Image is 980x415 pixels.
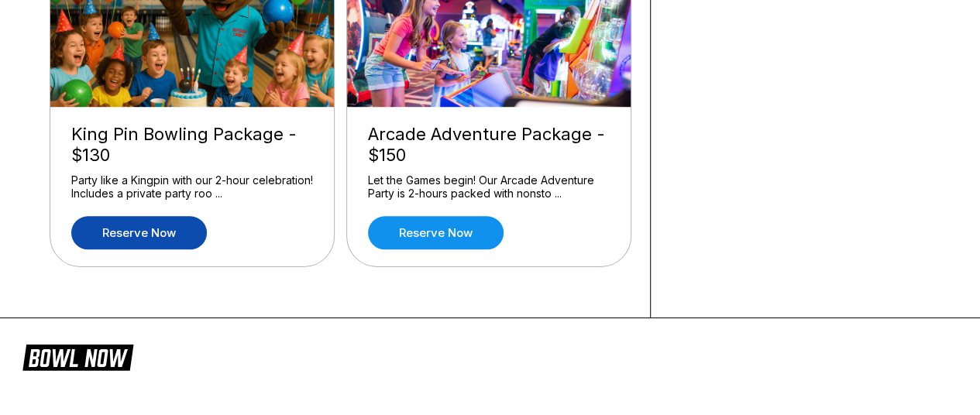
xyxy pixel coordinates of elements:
[368,216,504,249] a: Reserve now
[71,173,313,201] div: Party like a Kingpin with our 2-hour celebration! Includes a private party roo ...
[71,124,313,166] div: King Pin Bowling Package - $130
[368,173,610,201] div: Let the Games begin! Our Arcade Adventure Party is 2-hours packed with nonsto ...
[368,124,610,166] div: Arcade Adventure Package - $150
[71,216,207,249] a: Reserve now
